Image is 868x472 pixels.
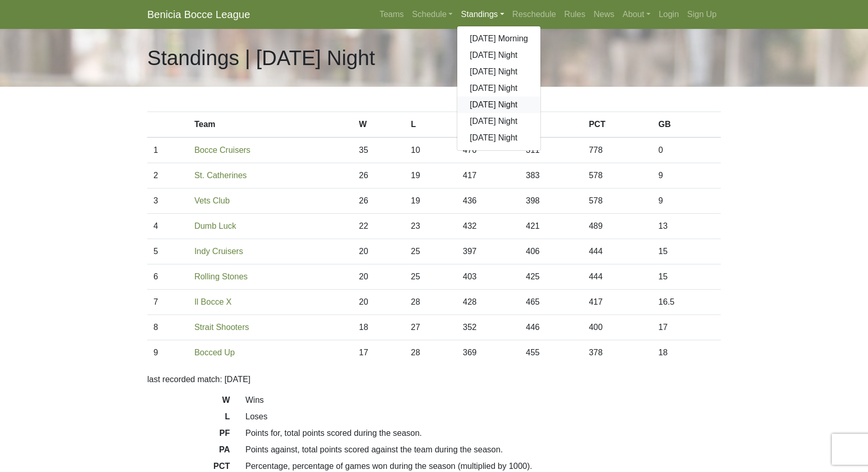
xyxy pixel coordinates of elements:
td: 1 [147,137,188,163]
a: Standings [457,4,508,25]
a: Reschedule [508,4,561,25]
td: 417 [457,163,520,188]
a: Schedule [408,4,457,25]
td: 25 [405,239,457,264]
a: [DATE] Morning [457,30,540,47]
dt: PA [139,444,238,460]
a: Il Bocce X [194,297,231,306]
td: 8 [147,315,188,340]
td: 352 [457,315,520,340]
td: 22 [353,214,405,239]
th: L [405,112,457,138]
dd: Points against, total points scored against the team during the season. [238,444,729,456]
a: [DATE] Night [457,113,540,130]
th: PA [520,112,583,138]
td: 2 [147,163,188,188]
td: 476 [457,137,520,163]
td: 35 [353,137,405,163]
td: 23 [405,214,457,239]
td: 378 [583,340,653,366]
th: Team [188,112,353,138]
a: [DATE] Night [457,97,540,113]
th: GB [652,112,721,138]
td: 417 [583,290,653,315]
td: 27 [405,315,457,340]
a: Indy Cruisers [194,247,243,256]
a: Bocce Cruisers [194,146,250,154]
td: 446 [520,315,583,340]
a: [DATE] Night [457,80,540,97]
td: 428 [457,290,520,315]
td: 26 [353,163,405,188]
p: last recorded match: [DATE] [147,373,721,386]
td: 9 [652,188,721,214]
td: 578 [583,188,653,214]
td: 403 [457,264,520,290]
td: 578 [583,163,653,188]
th: PCT [583,112,653,138]
td: 311 [520,137,583,163]
a: About [618,4,655,25]
td: 15 [652,239,721,264]
td: 7 [147,290,188,315]
td: 3 [147,188,188,214]
td: 19 [405,188,457,214]
td: 19 [405,163,457,188]
a: [DATE] Night [457,64,540,80]
td: 18 [652,340,721,366]
td: 26 [353,188,405,214]
a: Rules [560,4,590,25]
td: 10 [405,137,457,163]
td: 20 [353,264,405,290]
a: Bocced Up [194,348,235,357]
td: 778 [583,137,653,163]
td: 16.5 [652,290,721,315]
td: 489 [583,214,653,239]
td: 28 [405,340,457,366]
td: 383 [520,163,583,188]
td: 9 [147,340,188,366]
dd: Wins [238,394,729,406]
a: Vets Club [194,196,229,205]
a: [DATE] Night [457,130,540,146]
dt: W [139,394,238,411]
a: Strait Shooters [194,323,249,332]
td: 400 [583,315,653,340]
td: 0 [652,137,721,163]
a: News [590,4,618,25]
td: 20 [353,239,405,264]
td: 6 [147,264,188,290]
td: 398 [520,188,583,214]
td: 444 [583,264,653,290]
td: 455 [520,340,583,366]
td: 397 [457,239,520,264]
td: 28 [405,290,457,315]
td: 17 [353,340,405,366]
dt: PF [139,427,238,444]
td: 15 [652,264,721,290]
td: 425 [520,264,583,290]
a: Dumb Luck [194,222,236,230]
td: 432 [457,214,520,239]
dd: Loses [238,411,729,423]
td: 5 [147,239,188,264]
td: 436 [457,188,520,214]
div: Standings [457,26,541,151]
td: 421 [520,214,583,239]
dt: L [139,411,238,427]
a: Teams [375,4,408,25]
td: 20 [353,290,405,315]
td: 17 [652,315,721,340]
td: 18 [353,315,405,340]
td: 13 [652,214,721,239]
h1: Standings | [DATE] Night [147,45,375,70]
td: 4 [147,214,188,239]
a: St. Catherines [194,171,246,180]
a: Benicia Bocce League [147,4,250,25]
dd: Points for, total points scored during the season. [238,427,729,439]
td: 9 [652,163,721,188]
td: 465 [520,290,583,315]
a: [DATE] Night [457,47,540,64]
td: 25 [405,264,457,290]
td: 444 [583,239,653,264]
